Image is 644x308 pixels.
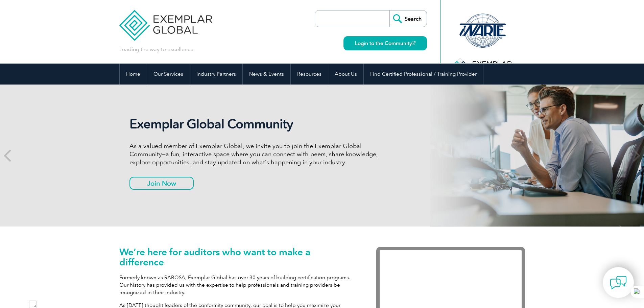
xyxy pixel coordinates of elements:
a: Resources [291,64,328,85]
a: Join Now [129,177,194,190]
a: Find Certified Professional / Training Provider [364,64,483,85]
a: Home [120,64,147,85]
img: contact-chat.png [610,274,627,291]
img: open_square.png [412,41,415,45]
a: Industry Partners [190,64,242,85]
p: As a valued member of Exemplar Global, we invite you to join the Exemplar Global Community—a fun,... [129,142,383,166]
h1: We’re here for auditors who want to make a difference [119,247,356,267]
p: Formerly known as RABQSA, Exemplar Global has over 30 years of building certification programs. O... [119,274,356,296]
a: About Us [328,64,363,85]
a: Our Services [147,64,190,85]
h2: Exemplar Global Community [129,116,383,132]
input: Search [389,10,427,27]
p: Leading the way to excellence [119,46,193,53]
a: Login to the Community [343,36,427,50]
a: News & Events [243,64,290,85]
